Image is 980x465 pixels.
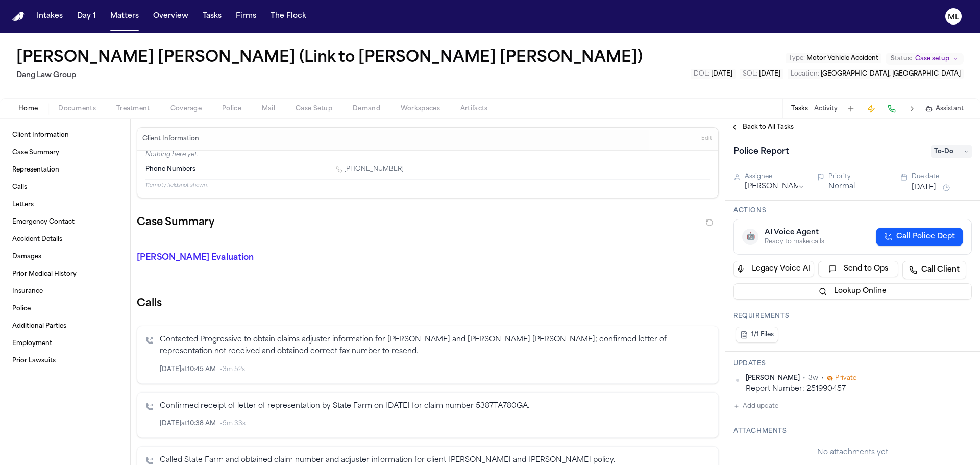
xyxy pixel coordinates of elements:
button: Tasks [791,105,808,113]
a: The Flock [266,7,310,26]
button: Activity [814,105,838,113]
span: Workspaces [401,105,440,113]
a: Insurance [8,283,122,300]
a: Case Summary [8,144,122,161]
p: Confirmed receipt of letter of representation by State Farm on [DATE] for claim number 5387TA780GA. [160,401,710,412]
button: Send to Ops [818,261,899,277]
a: Letters [8,197,122,213]
span: • [803,374,805,382]
button: Edit Type: Motor Vehicle Accident [786,53,881,63]
h3: Updates [733,360,972,368]
a: Call Client [902,261,966,279]
span: • 3m 52s [220,365,245,374]
div: Ready to make calls [765,238,824,246]
button: [DATE] [912,183,936,193]
a: Firms [232,7,260,26]
a: Prior Lawsuits [8,353,122,369]
span: Status: [891,55,912,63]
a: Employment [8,335,122,352]
span: Documents [58,105,96,113]
span: [DATE] [711,71,732,77]
span: Case setup [915,55,949,63]
span: [DATE] at 10:45 AM [160,365,216,374]
h3: Requirements [733,312,972,321]
h3: Client Information [140,135,201,143]
span: 3w [808,374,818,382]
a: Police [8,301,122,317]
div: Due date [912,173,972,181]
div: No attachments yet [733,448,972,458]
span: Call Police Dept [896,232,955,242]
button: Intakes [33,7,67,26]
span: 1/1 Files [751,331,774,339]
p: Nothing here yet. [145,151,710,161]
a: Client Information [8,127,122,143]
h3: Attachments [733,427,972,435]
span: [GEOGRAPHIC_DATA], [GEOGRAPHIC_DATA] [821,71,961,77]
p: Contacted Progressive to obtain claims adjuster information for [PERSON_NAME] and [PERSON_NAME] [... [160,334,710,358]
button: Edit SOL: 2027-07-18 [740,69,783,79]
span: Police [222,105,241,113]
span: Mail [262,105,275,113]
a: Emergency Contact [8,214,122,230]
h2: Dang Law Group [16,69,647,82]
span: Private [835,374,856,382]
span: [PERSON_NAME] [746,374,800,382]
span: SOL : [743,71,757,77]
span: • [821,374,824,382]
span: • 5m 33s [220,420,246,428]
button: Change status from Case setup [886,53,964,65]
button: Create Immediate Task [864,102,878,116]
button: Add Task [844,102,858,116]
a: Calls [8,179,122,195]
a: Prior Medical History [8,266,122,282]
h1: Police Report [729,143,793,160]
button: Back to All Tasks [725,123,799,131]
h3: Actions [733,207,972,215]
button: Edit DOL: 2025-07-18 [691,69,736,79]
button: Day 1 [73,7,100,26]
span: Coverage [170,105,202,113]
span: To-Do [931,145,972,158]
button: Lookup Online [733,283,972,300]
a: Accident Details [8,231,122,248]
h2: Calls [137,297,719,311]
button: Assistant [925,105,964,113]
a: Tasks [199,7,226,26]
span: Motor Vehicle Accident [806,55,878,61]
img: Finch Logo [12,12,24,21]
span: 🤖 [746,232,755,242]
p: [PERSON_NAME] Evaluation [137,252,323,264]
span: DOL : [694,71,709,77]
a: Representation [8,162,122,178]
a: Damages [8,249,122,265]
button: 1/1 Files [736,327,778,343]
span: Demand [353,105,380,113]
span: Edit [701,135,712,142]
span: Assistant [936,105,964,113]
button: Matters [106,7,143,26]
span: Location : [791,71,819,77]
button: Normal [828,182,855,192]
span: Phone Numbers [145,165,195,174]
a: Home [12,12,24,21]
span: Case Setup [296,105,332,113]
h2: Case Summary [137,214,214,231]
span: Treatment [116,105,150,113]
h1: [PERSON_NAME] [PERSON_NAME] (Link to [PERSON_NAME] [PERSON_NAME]) [16,49,643,67]
div: Assignee [745,173,805,181]
button: Edit matter name [16,49,643,67]
button: Edit Location: Manor, TX [788,69,964,79]
p: 11 empty fields not shown. [145,182,710,189]
span: [DATE] [759,71,780,77]
span: Back to All Tasks [743,123,794,131]
div: AI Voice Agent [765,228,824,238]
button: Overview [149,7,192,26]
span: [DATE] at 10:38 AM [160,420,216,428]
button: Add update [733,400,778,412]
button: Snooze task [940,182,952,194]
